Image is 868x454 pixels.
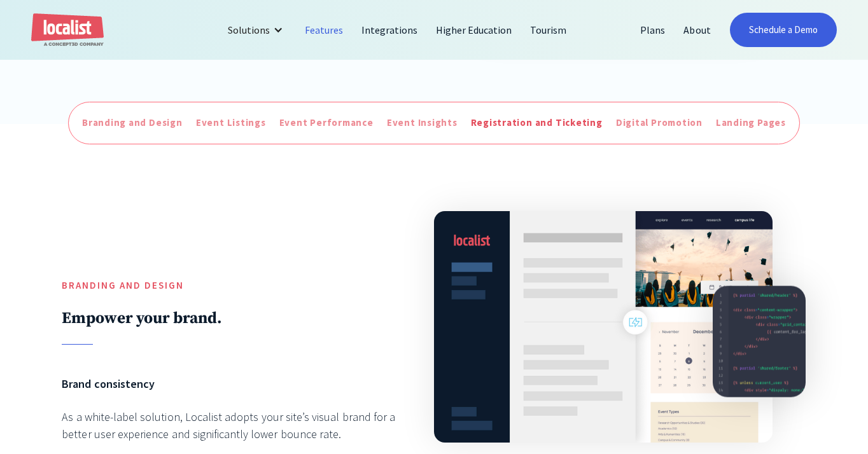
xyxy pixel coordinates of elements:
[730,13,837,47] a: Schedule a Demo
[218,15,295,45] div: Solutions
[62,408,403,443] div: As a white-label solution, Localist adopts your site’s visual brand for a better user experience ...
[296,15,353,45] a: Features
[62,279,403,293] h5: Branding and Design
[631,15,675,45] a: Plans
[713,113,789,134] a: Landing Pages
[471,116,603,130] div: Registration and Ticketing
[384,113,461,134] a: Event Insights
[427,15,522,45] a: Higher Education
[468,113,606,134] a: Registration and Ticketing
[675,15,720,45] a: About
[521,15,576,45] a: Tourism
[613,113,706,134] a: Digital Promotion
[387,116,458,130] div: Event Insights
[82,116,183,130] div: Branding and Design
[716,116,786,130] div: Landing Pages
[276,113,377,134] a: Event Performance
[353,15,427,45] a: Integrations
[279,116,374,130] div: Event Performance
[193,113,269,134] a: Event Listings
[31,13,104,47] a: home
[62,308,403,328] h2: Empower your brand.
[79,113,186,134] a: Branding and Design
[62,375,403,392] h6: Brand consistency
[196,116,266,130] div: Event Listings
[228,22,270,38] div: Solutions
[616,116,703,130] div: Digital Promotion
